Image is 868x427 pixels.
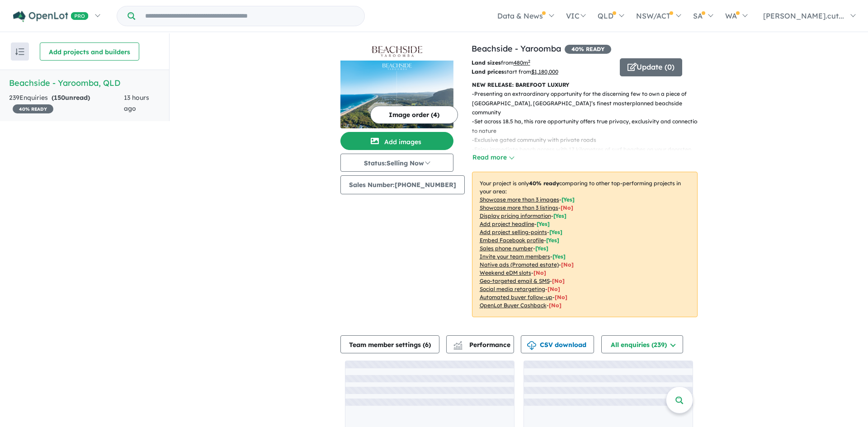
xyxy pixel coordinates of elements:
[480,286,545,292] u: Social media retargeting
[480,277,550,284] u: Geo-targeted email & SMS
[453,341,462,346] img: line-chart.svg
[472,67,613,76] p: start from
[480,237,544,244] u: Embed Facebook profile
[40,42,139,61] button: Add projects and builders
[124,94,149,113] span: 13 hours ago
[344,46,450,57] img: Beachside - Yaroomba Logo
[137,6,363,26] input: Try estate name, suburb, builder or developer
[340,335,439,353] button: Team member settings (6)
[13,11,89,22] img: Openlot PRO Logo White
[561,261,574,268] span: [No]
[480,245,533,252] u: Sales phone number
[555,294,567,300] span: [No]
[52,94,90,102] strong: ( unread)
[601,335,683,353] button: All enquiries (239)
[535,245,548,252] span: [ Yes ]
[561,196,575,203] span: [ Yes ]
[340,154,453,172] button: Status:Selling Now
[552,253,566,260] span: [ Yes ]
[763,11,844,20] span: [PERSON_NAME].cut...
[480,196,559,203] u: Showcase more than 3 images
[15,48,24,55] img: sort.svg
[553,212,566,219] span: [ Yes ]
[480,294,552,300] u: Automated buyer follow-up
[340,175,465,194] button: Sales Number:[PHONE_NUMBER]
[472,136,705,145] p: - Exclusive gated community with private roads
[453,344,462,350] img: bar-chart.svg
[537,221,550,227] span: [ Yes ]
[340,61,453,128] img: Beachside - Yaroomba
[514,59,530,66] u: 480 m
[546,237,559,244] span: [ Yes ]
[480,229,547,235] u: Add project selling-points
[13,104,53,113] span: 40 % READY
[480,212,551,219] u: Display pricing information
[446,335,514,353] button: Performance
[480,221,534,227] u: Add project headline
[531,68,558,75] u: $ 1,180,000
[565,45,611,54] span: 40 % READY
[455,341,510,349] span: Performance
[480,269,531,276] u: Weekend eDM slots
[472,117,705,136] p: - Set across 18.5 ha, this rare opportunity offers true privacy, exclusivity and connection to na...
[340,132,453,150] button: Add images
[472,89,705,117] p: - Presenting an extraordinary opportunity for the discerning few to own a piece of [GEOGRAPHIC_DA...
[472,59,501,66] b: Land sizes
[472,58,613,67] p: from
[480,302,547,309] u: OpenLot Buyer Cashback
[340,42,453,128] a: Beachside - Yaroomba LogoBeachside - Yaroomba
[472,68,504,75] b: Land prices
[549,302,561,309] span: [No]
[472,172,698,317] p: Your project is only comparing to other top-performing projects in your area: - - - - - - - - - -...
[528,59,530,64] sup: 2
[54,94,65,102] span: 150
[425,341,429,349] span: 6
[472,152,514,163] button: Read more
[533,269,546,276] span: [No]
[529,180,559,187] b: 40 % ready
[620,58,682,76] button: Update (0)
[472,80,698,89] p: NEW RELEASE: BAREFOOT LUXURY
[547,286,560,292] span: [No]
[527,341,536,350] img: download icon
[561,204,573,211] span: [ No ]
[549,229,562,235] span: [ Yes ]
[9,93,124,114] div: 239 Enquir ies
[552,277,565,284] span: [No]
[370,106,458,124] button: Image order (4)
[521,335,594,353] button: CSV download
[480,261,559,268] u: Native ads (Promoted estate)
[472,43,561,54] a: Beachside - Yaroomba
[480,204,558,211] u: Showcase more than 3 listings
[472,145,705,154] p: - Enjoy immediate beach access with 17 kilometres of surf beaches on your doorstep
[9,77,160,89] h5: Beachside - Yaroomba , QLD
[480,253,550,260] u: Invite your team members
